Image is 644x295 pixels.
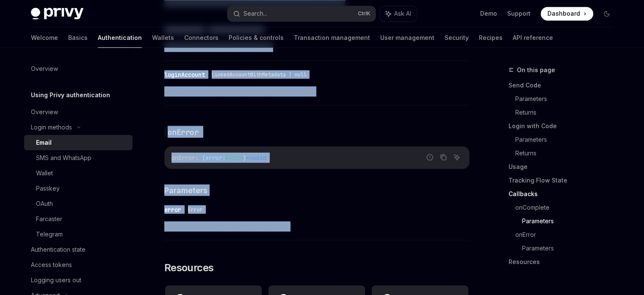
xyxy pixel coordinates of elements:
a: Security [445,27,469,48]
span: The error that occurred during the login flow. [164,221,470,231]
a: Parameters [522,214,620,228]
a: Parameters [515,92,620,105]
span: : [222,154,226,161]
a: Transaction management [294,27,370,48]
span: => [246,154,253,161]
div: Access tokens [31,260,72,270]
span: The account corresponding to the loginMethod used. [164,86,470,96]
span: ) [243,154,246,161]
div: Search... [243,8,267,19]
div: Authentication state [31,244,86,255]
a: Logging users out [24,273,133,288]
a: Recipes [479,27,503,48]
a: Overview [24,104,133,120]
span: Error [188,206,203,213]
a: Overview [24,61,133,76]
span: void [253,154,266,161]
a: Email [24,135,133,150]
div: Logging users out [31,275,81,285]
a: onComplete [515,200,620,214]
a: Policies & controls [229,27,284,48]
a: Wallet [24,166,133,181]
a: Send Code [509,78,620,92]
span: Dashboard [547,9,580,18]
a: Login with Code [509,119,620,132]
a: API reference [513,27,553,48]
span: Ctrl K [358,10,370,17]
span: onError [171,154,195,161]
a: Support [507,9,531,18]
a: Authentication [98,27,142,48]
a: SMS and WhatsApp [24,150,133,166]
a: Farcaster [24,211,133,227]
a: onError [515,228,620,241]
span: Resources [164,261,214,274]
div: Passkey [36,183,60,194]
a: Parameters [522,241,620,255]
div: OAuth [36,199,53,209]
a: Connectors [184,27,218,48]
a: Welcome [31,27,58,48]
span: error [205,154,222,161]
div: loginAccount [164,70,205,79]
img: dark logo [31,8,83,20]
a: OAuth [24,196,133,211]
a: User management [380,27,434,48]
a: Passkey [24,181,133,196]
a: Returns [515,146,620,160]
div: Telegram [36,229,63,239]
div: Overview [31,64,58,74]
a: Basics [68,27,88,48]
a: Resources [509,255,620,268]
button: Toggle dark mode [600,7,614,20]
div: SMS and WhatsApp [36,153,91,163]
span: LinkedAccountWithMetadata | null [212,71,307,78]
a: Wallets [152,27,174,48]
code: onError [164,126,202,138]
a: Telegram [24,227,133,242]
div: error [164,205,181,214]
button: Ask AI [380,6,417,21]
button: Search...CtrlK [227,6,376,21]
a: Demo [480,9,497,18]
a: Authentication state [24,242,133,257]
span: Parameters [164,184,207,196]
div: Email [36,138,52,148]
button: Report incorrect code [424,152,435,163]
a: Usage [509,160,620,173]
span: Error [226,154,243,161]
span: : ( [195,154,205,161]
a: Parameters [515,132,620,146]
span: Ask AI [394,9,411,18]
button: Copy the contents from the code block [438,152,449,163]
div: Wallet [36,168,53,178]
div: Farcaster [36,214,62,224]
a: Tracking Flow State [509,173,620,187]
div: Overview [31,107,58,117]
div: Login methods [31,122,72,132]
span: On this page [517,65,555,75]
a: Returns [515,105,620,119]
a: Dashboard [541,7,593,20]
a: Callbacks [509,187,620,200]
a: Access tokens [24,257,133,273]
h5: Using Privy authentication [31,90,110,100]
button: Ask AI [451,152,462,163]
